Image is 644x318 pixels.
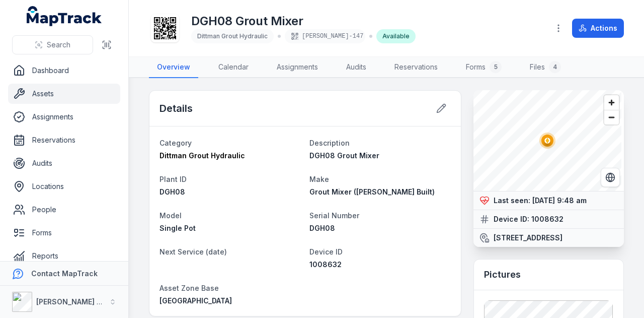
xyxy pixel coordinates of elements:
span: Dittman Grout Hydraulic [159,151,245,160]
strong: Last seen: [494,196,530,206]
h1: DGH08 Grout Mixer [191,13,416,29]
div: 4 [549,61,561,73]
span: Model [159,211,182,220]
strong: Device ID: [494,214,529,224]
span: DGH08 [309,224,335,232]
span: Next Service (date) [159,247,227,256]
span: Device ID [309,247,343,256]
h2: Details [159,101,193,115]
a: Dashboard [8,60,120,81]
span: Plant ID [159,175,187,183]
span: DGH08 Grout Mixer [309,151,379,160]
span: Make [309,175,329,183]
strong: 1008632 [531,214,563,224]
a: Assets [8,84,120,104]
a: Audits [8,153,120,173]
span: Serial Number [309,211,359,220]
span: [GEOGRAPHIC_DATA] [159,296,232,305]
a: Forms5 [458,57,510,78]
a: Audits [338,57,374,78]
h3: Pictures [484,268,521,282]
button: Actions [572,19,624,38]
strong: [PERSON_NAME] Group [36,297,119,306]
button: Zoom out [604,110,619,124]
span: Asset Zone Base [159,284,219,292]
button: Switch to Satellite View [601,168,620,187]
span: DGH08 [159,187,185,196]
button: Zoom in [604,95,619,110]
span: Category [159,139,192,147]
a: Calendar [210,57,257,78]
span: Single Pot [159,224,196,232]
a: Reports [8,246,120,266]
a: Reservations [386,57,446,78]
span: [DATE] 9:48 am [532,196,587,205]
strong: Contact MapTrack [31,269,98,278]
time: 08/09/2025, 9:48:39 am [532,196,587,205]
a: Files4 [522,57,569,78]
a: Forms [8,223,120,243]
canvas: Map [473,90,621,191]
a: MapTrack [27,6,102,26]
div: Available [376,29,416,43]
span: Search [47,40,70,50]
a: People [8,200,120,220]
span: Grout Mixer ([PERSON_NAME] Built) [309,187,435,196]
a: Assignments [269,57,326,78]
a: Assignments [8,107,120,127]
span: Dittman Grout Hydraulic [197,32,268,40]
a: Reservations [8,130,120,150]
a: Overview [149,57,198,78]
div: [PERSON_NAME]-147 [285,29,365,43]
span: Description [309,139,350,147]
button: Search [12,35,93,54]
span: 1008632 [309,260,342,269]
a: Locations [8,176,120,197]
div: 5 [490,61,502,73]
strong: [STREET_ADDRESS] [494,233,562,243]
